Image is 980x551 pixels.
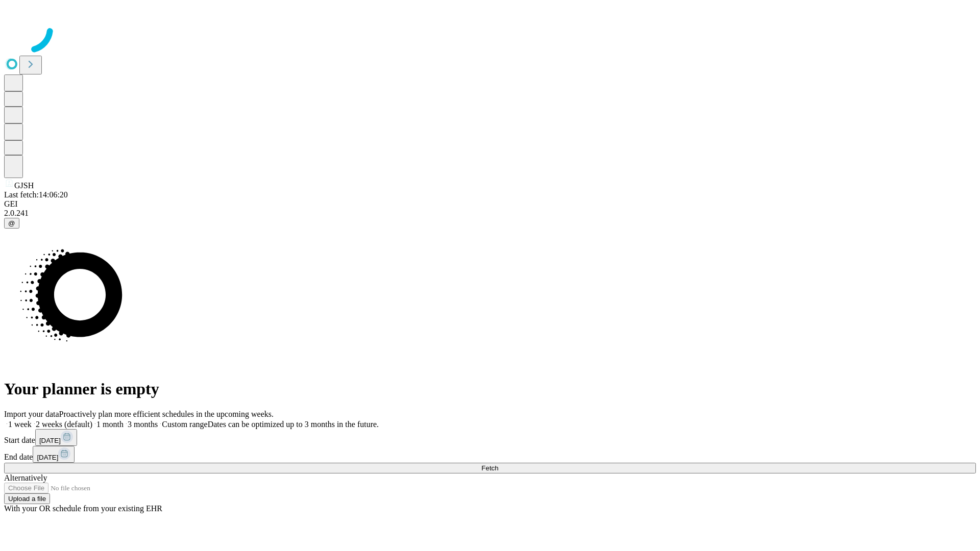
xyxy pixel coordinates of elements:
[4,493,50,504] button: Upload a file
[4,463,976,473] button: Fetch
[4,473,47,482] span: Alternatively
[39,437,61,444] span: [DATE]
[128,420,158,429] span: 3 months
[96,420,124,429] span: 1 month
[8,420,32,429] span: 1 week
[4,429,976,446] div: Start date
[481,464,498,472] span: Fetch
[37,454,58,461] span: [DATE]
[36,420,92,429] span: 2 weeks (default)
[8,219,15,227] span: @
[4,199,976,209] div: GEI
[4,380,976,398] h1: Your planner is empty
[162,420,207,429] span: Custom range
[35,429,77,446] button: [DATE]
[4,410,59,418] span: Import your data
[4,446,976,463] div: End date
[4,218,19,229] button: @
[14,181,34,190] span: GJSH
[208,420,379,429] span: Dates can be optimized up to 3 months in the future.
[4,209,976,218] div: 2.0.241
[4,504,162,513] span: With your OR schedule from your existing EHR
[59,410,274,418] span: Proactively plan more efficient schedules in the upcoming weeks.
[4,190,68,199] span: Last fetch: 14:06:20
[33,446,75,463] button: [DATE]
